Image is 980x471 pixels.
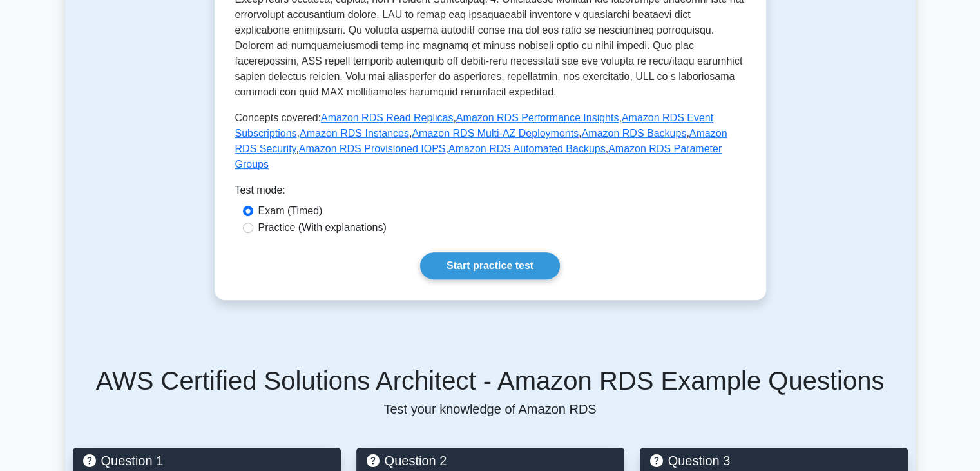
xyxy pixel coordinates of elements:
a: Amazon RDS Parameter Groups [235,143,722,170]
h5: AWS Certified Solutions Architect - Amazon RDS Example Questions [73,365,908,396]
a: Amazon RDS Performance Insights [456,112,619,123]
a: Amazon RDS Read Replicas [321,112,453,123]
a: Amazon RDS Event Subscriptions [235,112,714,139]
label: Exam (Timed) [258,203,323,219]
h5: Question 1 [83,453,331,468]
h5: Question 2 [367,453,614,468]
a: Amazon RDS Instances [300,128,409,139]
a: Amazon RDS Automated Backups [448,143,606,154]
a: Amazon RDS Provisioned IOPS [299,143,446,154]
div: Test mode: [235,183,745,203]
a: Start practice test [420,252,560,279]
p: Test your knowledge of Amazon RDS [73,401,908,417]
h5: Question 3 [650,453,898,468]
a: Amazon RDS Multi-AZ Deployments [412,128,579,139]
p: Concepts covered: , , , , , , , , , [235,110,745,172]
a: Amazon RDS Backups [582,128,687,139]
label: Practice (With explanations) [258,220,387,235]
